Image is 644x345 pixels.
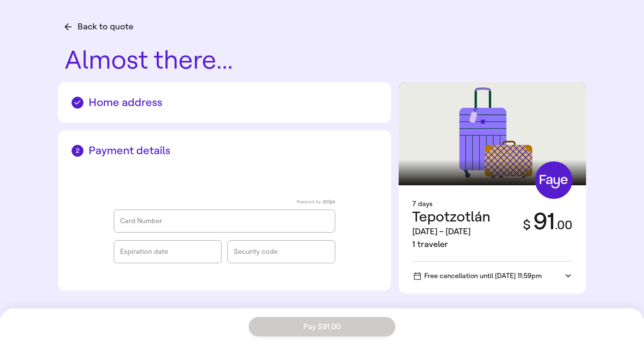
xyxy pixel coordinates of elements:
span: $ [523,217,531,233]
iframe: Secure expiration date input frame [120,251,215,259]
div: 1 traveler [412,238,490,251]
h2: Payment details [72,144,377,157]
iframe: Secure card number input frame [120,220,329,228]
iframe: PayPal-paypal [227,171,330,189]
button: Back to quote [65,20,133,33]
div: 91 [513,209,572,251]
h2: Home address [72,96,377,109]
button: Pay $91.00 [249,317,395,336]
span: Free cancellation until [DATE] 11:59pm [414,272,542,280]
span: . 00 [555,218,572,232]
iframe: Secure express checkout frame [118,169,223,172]
span: Tepotzotlán [412,208,490,225]
iframe: Secure CVC input frame [234,251,329,259]
div: [DATE] – [DATE] [412,225,490,238]
span: Pay $91.00 [303,323,341,331]
h1: Almost there... [65,47,586,74]
div: 7 days [412,199,572,209]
